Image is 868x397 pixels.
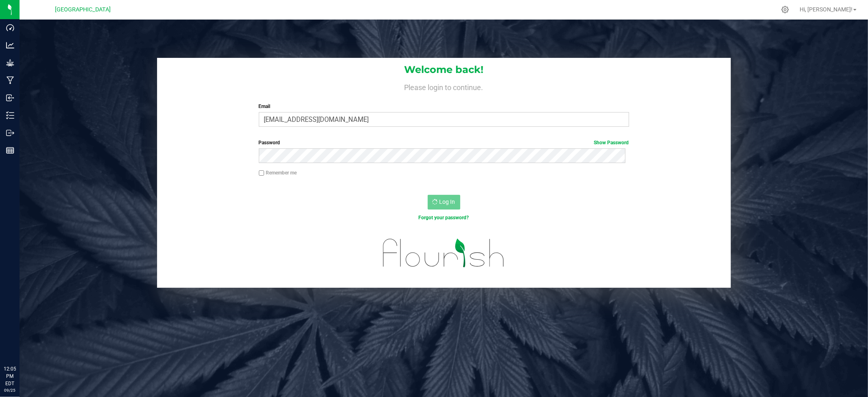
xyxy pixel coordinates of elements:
[6,94,14,102] inline-svg: Inbound
[6,111,14,119] inline-svg: Inventory
[6,146,14,154] inline-svg: Reports
[6,76,14,84] inline-svg: Manufacturing
[439,198,455,205] span: Log In
[419,215,469,221] a: Forgot your password?
[55,6,111,13] span: [GEOGRAPHIC_DATA]
[800,6,853,13] span: Hi, [PERSON_NAME]!
[6,41,14,49] inline-svg: Analytics
[6,129,14,137] inline-svg: Outbound
[259,140,280,146] span: Password
[157,64,731,75] h1: Welcome back!
[4,365,16,387] p: 12:05 PM EDT
[594,140,629,146] a: Show Password
[428,195,460,210] button: Log In
[780,6,790,13] div: Manage settings
[372,230,516,276] img: flourish_logo.svg
[259,170,265,176] input: Remember me
[259,103,629,110] label: Email
[4,387,16,393] p: 09/25
[6,24,14,32] inline-svg: Dashboard
[157,82,731,91] h4: Please login to continue.
[259,169,297,176] label: Remember me
[6,59,14,67] inline-svg: Grow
